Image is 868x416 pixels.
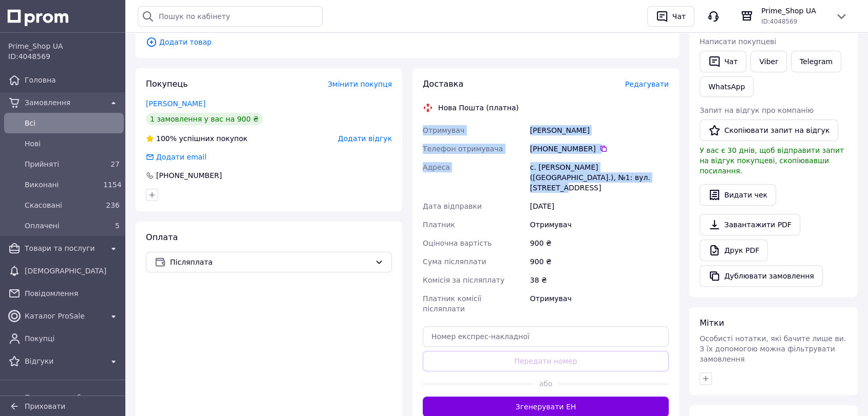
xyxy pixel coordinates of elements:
[338,134,392,143] span: Додати відгук
[25,97,103,108] span: Замовлення
[700,120,838,141] button: Скопіювати запит на відгук
[528,158,671,197] div: с. [PERSON_NAME] ([GEOGRAPHIC_DATA].), №1: вул. [STREET_ADDRESS]
[791,51,841,72] a: Telegram
[25,138,120,149] span: Нові
[25,356,103,366] span: Відгуки
[25,288,120,299] span: Повідомлення
[146,100,205,108] a: [PERSON_NAME]
[25,311,103,321] span: Каталог ProSale
[423,294,481,313] span: Платник комісії післяплати
[25,392,120,413] span: Показники роботи компанії
[103,181,122,189] span: 1154
[423,239,492,247] span: Оціночна вартість
[25,221,99,231] span: Оплачені
[146,232,178,242] span: Оплата
[700,265,823,287] button: Дублювати замовлення
[155,152,207,162] div: Додати email
[25,159,99,169] span: Прийняті
[146,79,188,89] span: Покупець
[8,52,50,61] span: ID: 4048569
[625,80,669,88] span: Редагувати
[146,36,669,48] span: Додати товар
[750,51,786,72] a: Viber
[145,152,207,162] div: Додати email
[170,256,371,268] span: Післяплата
[700,106,814,114] span: Запит на відгук про компанію
[761,18,797,25] span: ID: 4048569
[106,201,120,209] span: 236
[155,170,223,181] div: [PHONE_NUMBER]
[700,184,776,206] button: Видати чек
[700,37,776,46] span: Написати покупцеві
[700,51,746,72] button: Чат
[436,103,521,113] div: Нова Пошта (платна)
[700,334,846,363] span: Особисті нотатки, які бачите лише ви. З їх допомогою можна фільтрувати замовлення
[530,144,669,154] div: [PHONE_NUMBER]
[25,243,103,253] span: Товари та послуги
[25,180,99,190] span: Виконані
[138,6,323,27] input: Пошук по кабінету
[25,75,120,85] span: Головна
[146,133,248,144] div: успішних покупок
[156,134,177,143] span: 100%
[423,163,450,171] span: Адреса
[8,41,120,51] span: Prime_Shop UA
[25,266,120,276] span: [DEMOGRAPHIC_DATA]
[528,234,671,252] div: 900 ₴
[423,126,464,134] span: Отримувач
[423,326,669,347] input: Номер експрес-накладної
[115,222,120,230] span: 5
[700,318,724,328] span: Мітки
[25,118,120,128] span: Всi
[700,240,768,261] a: Друк PDF
[761,6,827,16] span: Prime_Shop UA
[700,76,753,97] a: WhatsApp
[423,79,463,89] span: Доставка
[700,214,800,235] a: Завантажити PDF
[528,197,671,215] div: [DATE]
[528,215,671,234] div: Отримувач
[423,221,455,229] span: Платник
[647,6,694,27] button: Чат
[528,252,671,271] div: 900 ₴
[25,333,120,344] span: Покупці
[25,402,65,410] span: Приховати
[528,121,671,140] div: [PERSON_NAME]
[110,160,120,168] span: 27
[146,113,262,125] div: 1 замовлення у вас на 900 ₴
[534,379,558,389] span: або
[25,200,99,210] span: Скасовані
[328,80,392,88] span: Змінити покупця
[528,271,671,289] div: 38 ₴
[528,289,671,318] div: Отримувач
[423,257,486,266] span: Сума післяплати
[423,145,503,153] span: Телефон отримувача
[700,146,844,175] span: У вас є 30 днів, щоб відправити запит на відгук покупцеві, скопіювавши посилання.
[423,276,504,284] span: Комісія за післяплату
[423,202,482,210] span: Дата відправки
[670,9,688,24] div: Чат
